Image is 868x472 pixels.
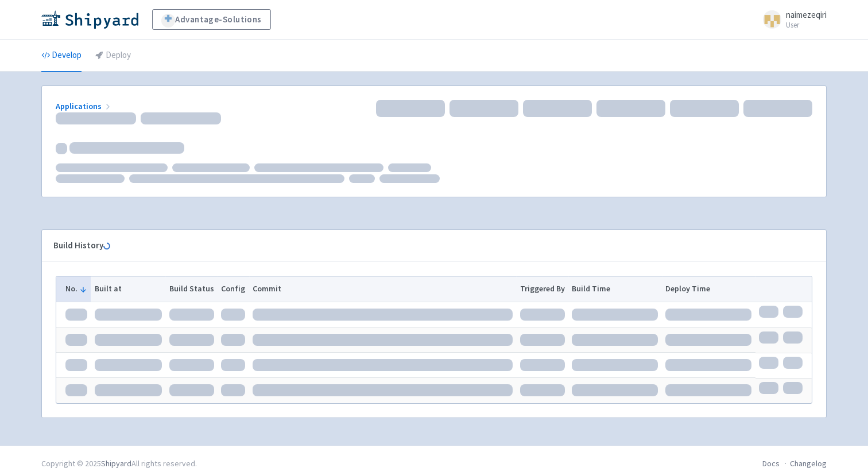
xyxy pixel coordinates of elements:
span: naimezeqiri [786,9,827,20]
th: Build Status [165,276,218,302]
th: Commit [249,276,517,302]
a: Deploy [95,40,131,72]
th: Config [218,276,249,302]
a: Applications [56,101,113,111]
th: Built at [91,276,165,302]
a: Docs [762,458,780,469]
img: Shipyard logo [41,10,138,29]
th: Build Time [568,276,662,302]
div: Build History [53,239,796,252]
a: Develop [41,40,82,72]
a: Shipyard [101,458,131,469]
th: Deploy Time [662,276,755,302]
a: naimezeqiri User [756,10,827,29]
th: Triggered By [516,276,568,302]
div: Copyright © 2025 All rights reserved. [41,458,197,470]
button: No. [65,283,87,295]
small: User [786,21,827,29]
a: Changelog [790,458,827,469]
a: Advantage-Solutions [152,9,271,30]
